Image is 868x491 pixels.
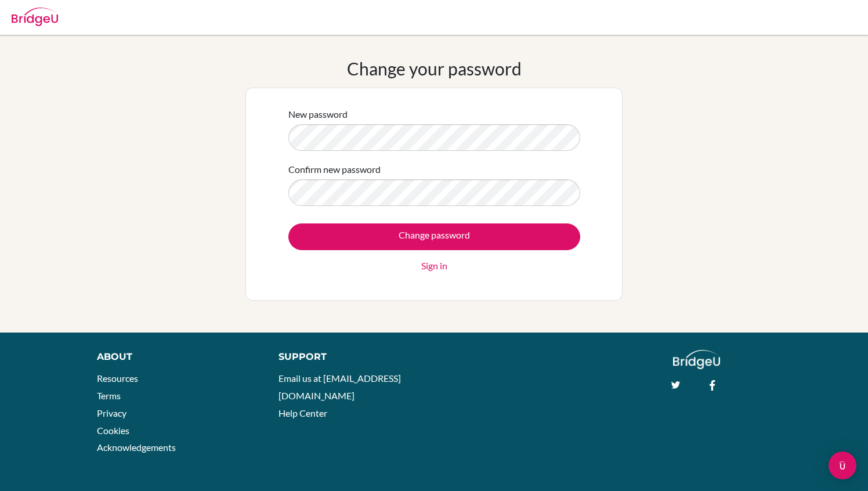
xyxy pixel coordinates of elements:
a: Cookies [97,425,129,436]
input: Change password [288,223,580,250]
a: Help Center [279,407,327,418]
a: Email us at [EMAIL_ADDRESS][DOMAIN_NAME] [279,373,401,401]
a: Sign in [421,259,447,273]
label: Confirm new password [288,163,381,176]
label: New password [288,107,348,121]
div: About [97,350,252,364]
a: Privacy [97,407,126,418]
h1: Change your password [347,58,522,79]
a: Acknowledgements [97,442,176,453]
img: logo_white@2x-f4f0deed5e89b7ecb1c2cc34c3e3d731f90f0f143d5ea2071677605dd97b5244.png [673,350,720,369]
div: Open Intercom Messenger [829,452,856,479]
img: Bridge-U [12,8,58,26]
a: Resources [97,373,138,384]
a: Terms [97,390,121,401]
div: Support [279,350,422,364]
